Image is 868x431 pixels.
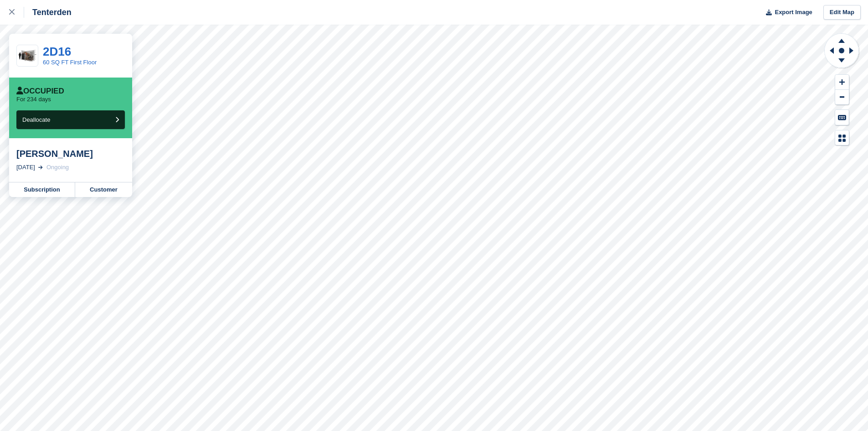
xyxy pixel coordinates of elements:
[775,8,812,17] span: Export Image
[835,110,849,125] button: Keyboard Shortcuts
[16,148,125,159] div: [PERSON_NAME]
[823,5,861,20] a: Edit Map
[16,110,125,129] button: Deallocate
[38,166,43,169] img: arrow-right-light-icn-cde0832a797a2874e46488d9cf13f60e5c3a73dbe684e267c42b8395dfbc2abf.svg
[835,75,849,90] button: Zoom In
[9,182,75,197] a: Subscription
[17,48,38,64] img: 60-sqft-unit.jpg
[22,116,50,123] span: Deallocate
[16,87,64,96] div: Occupied
[46,163,69,172] div: Ongoing
[16,96,51,103] p: For 234 days
[760,5,812,20] button: Export Image
[835,90,849,105] button: Zoom Out
[43,59,97,66] a: 60 SQ FT First Floor
[835,130,849,145] button: Map Legend
[24,7,72,18] div: Tenterden
[16,163,35,172] div: [DATE]
[75,182,132,197] a: Customer
[43,45,71,58] a: 2D16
